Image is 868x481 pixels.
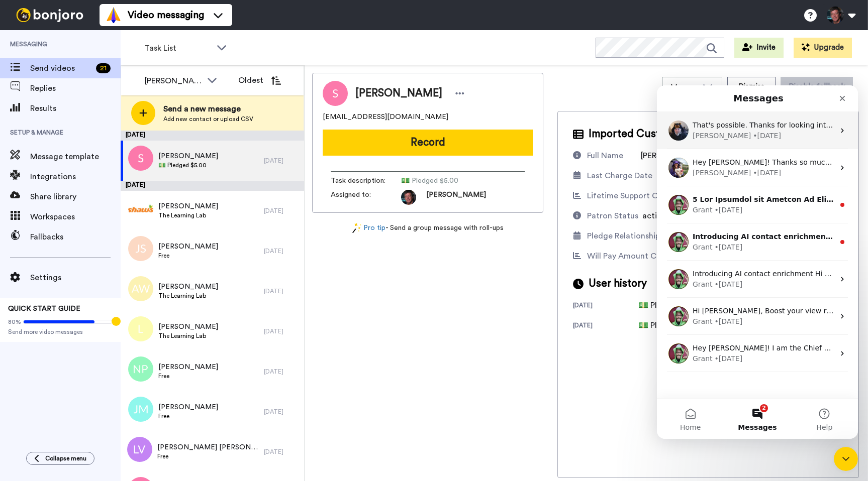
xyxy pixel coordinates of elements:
span: Free [158,252,218,260]
span: Message template [30,151,121,163]
button: Help [134,313,201,353]
button: Dismiss [727,77,776,97]
div: - Send a group message with roll-ups [312,223,543,233]
div: Grant [36,231,56,242]
div: Grant [36,157,56,167]
span: Workspaces [30,211,121,223]
div: [DATE] [264,247,299,255]
div: • [DATE] [58,157,86,167]
div: [DATE] [573,321,638,331]
span: Messages [81,338,120,345]
div: Grant [36,268,56,279]
img: lv.png [127,437,152,462]
div: 💵 Pledged $5.00 [638,299,704,311]
button: Disable fallback [781,77,853,97]
img: l.png [128,316,153,341]
div: [DATE] [264,207,299,215]
div: • [DATE] [58,268,86,279]
span: Results [30,102,121,114]
span: The Learning Lab [158,332,218,340]
div: [DATE] [264,368,299,376]
span: 80% [8,318,21,326]
button: Messages [67,313,134,353]
div: [DATE] [121,181,304,191]
img: aw.png [128,276,153,301]
span: [PERSON_NAME] [158,402,218,412]
img: magic-wand.svg [352,223,361,233]
span: [PERSON_NAME] [158,151,218,161]
span: [DATE] [656,172,682,180]
img: js.png [128,236,153,261]
div: Pledge Relationship Start [587,230,681,242]
div: Grant [36,194,56,204]
span: User history [589,276,647,291]
div: Tooltip anchor [112,317,121,326]
div: • [DATE] [96,82,124,93]
div: Last Charge Date [587,170,652,182]
iframe: Intercom live chat [657,85,858,439]
span: Send a new message [163,103,253,115]
div: [DATE] [264,157,299,165]
div: [DATE] [573,301,638,311]
img: Image of Sarah [323,81,348,106]
span: [PERSON_NAME] [158,362,218,372]
span: Free [158,372,218,380]
img: Profile image for Grant [12,258,32,278]
img: Profile image for Grant [12,109,32,130]
span: The Learning Lab [158,292,218,300]
div: [PERSON_NAME] [36,82,94,93]
span: [PERSON_NAME] [641,152,704,160]
div: 💵 Pledged $5.00 [638,319,704,331]
span: Move [670,81,698,93]
img: 42b554ec-42a2-4498-bed7-f5f3bd50c402.jpg [128,196,153,221]
span: Settings [30,272,121,284]
div: [DATE] [264,287,299,295]
span: 💵 Pledged $5.00 [158,161,218,169]
span: Send videos [30,62,92,74]
button: Record [323,130,533,156]
div: Lifetime Support Cents [587,190,674,202]
div: 21 [96,63,111,73]
img: vm-color.svg [106,7,122,23]
img: Profile image for Grant [12,184,32,204]
span: [PERSON_NAME] [158,282,218,292]
div: • [DATE] [58,119,86,130]
span: 💵 Pledged $5.00 [401,176,497,186]
span: [EMAIL_ADDRESS][DOMAIN_NAME] [323,112,448,122]
span: Add new contact or upload CSV [163,115,253,123]
img: Profile image for Grant [12,147,32,167]
span: [PERSON_NAME] [158,201,218,211]
span: Task List [144,42,212,54]
span: Video messaging [128,8,204,22]
div: [DATE] [264,448,299,456]
button: Oldest [231,70,288,90]
span: Imported Customer Info [589,127,706,142]
span: [PERSON_NAME] [PERSON_NAME] [PERSON_NAME] [157,442,259,452]
span: QUICK START GUIDE [8,305,80,312]
img: Profile image for Grant [12,221,32,241]
span: The Learning Lab [158,211,218,219]
span: Integrations [30,171,121,183]
a: Invite [734,38,784,58]
div: Grant [36,119,56,130]
div: • [DATE] [58,194,86,204]
span: [PERSON_NAME] [426,190,486,205]
div: Full Name [587,150,623,162]
span: Share library [30,191,121,203]
span: Help [159,338,175,345]
span: Fallbacks [30,231,121,243]
div: Patron Status [587,210,638,222]
div: [DATE] [264,327,299,335]
span: Assigned to: [331,190,401,205]
div: Will Pay Amount Cents [587,250,672,262]
span: Free [157,452,259,460]
div: [PERSON_NAME] [145,75,202,87]
span: Home [23,338,44,345]
img: d72868d0-47ad-4281-a139-e3ba71da9a6a-1755001586.jpg [401,190,416,205]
